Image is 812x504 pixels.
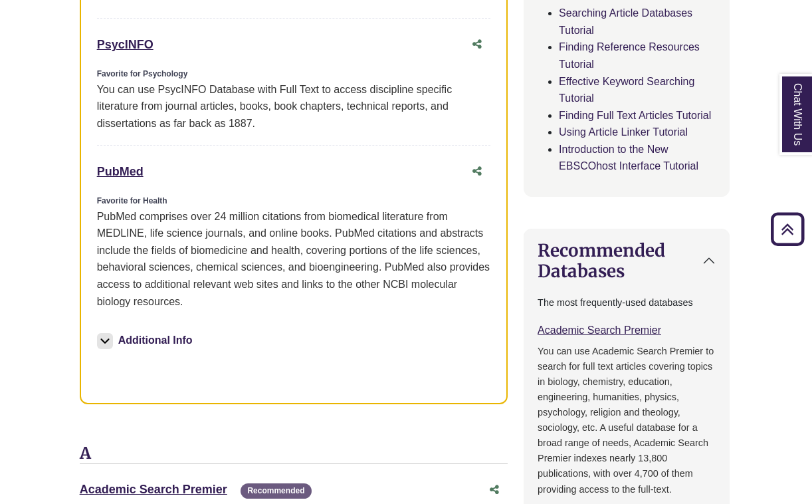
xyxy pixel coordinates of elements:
[559,144,698,172] a: Introduction to the New EBSCOhost Interface Tutorial
[97,68,490,80] div: Favorite for Psychology
[97,38,153,51] a: PsycINFO
[464,159,490,184] button: Share this database
[538,295,716,311] p: The most frequently-used databases
[766,220,809,238] a: Back to Top
[559,41,700,70] a: Finding Reference Resources Tutorial
[538,344,716,497] p: You can use Academic Search Premier to search for full text articles covering topics in biology, ...
[481,477,508,503] button: Share this database
[97,195,490,207] div: Favorite for Health
[97,208,490,311] p: PubMed comprises over 24 million citations from biomedical literature from MEDLINE, life science ...
[464,32,490,57] button: Share this database
[559,7,692,36] a: Searching Article Databases Tutorial
[97,165,144,178] a: PubMed
[97,81,490,132] div: You can use PsycINFO Database with Full Text to access discipline specific literature from journa...
[524,229,729,292] button: Recommended Databases
[559,110,711,121] a: Finding Full Text Articles Tutorial
[559,126,688,138] a: Using Article Linker Tutorial
[538,324,661,336] a: Academic Search Premier
[80,483,227,496] a: Academic Search Premier
[80,444,508,464] h3: A
[559,76,694,104] a: Effective Keyword Searching Tutorial
[97,331,197,350] button: Additional Info
[241,483,311,499] span: Recommended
